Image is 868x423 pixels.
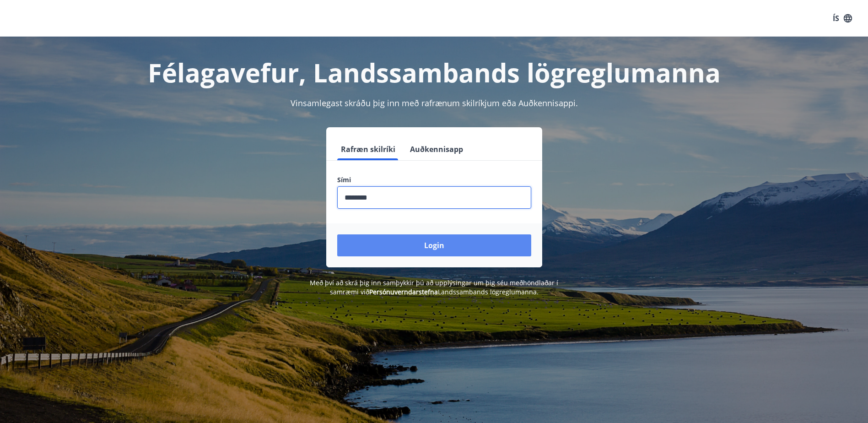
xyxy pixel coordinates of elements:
a: Persónuverndarstefna [369,287,438,296]
label: Sími [337,175,531,184]
span: Með því að skrá þig inn samþykkir þú að upplýsingar um þig séu meðhöndlaðar í samræmi við Landssa... [310,278,558,296]
h1: Félagavefur, Landssambands lögreglumanna [116,55,753,90]
span: Vinsamlegast skráðu þig inn með rafrænum skilríkjum eða Auðkennisappi. [291,98,578,108]
button: Auðkennisapp [406,138,467,160]
button: Login [337,234,531,256]
button: Rafræn skilríki [337,138,399,160]
button: ÍS [828,10,857,27]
